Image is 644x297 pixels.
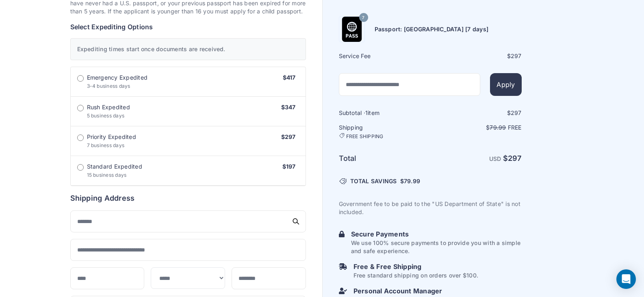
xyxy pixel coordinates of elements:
[362,12,364,23] span: 7
[511,52,522,59] span: 297
[87,163,142,171] span: Standard Expedited
[508,154,522,163] span: 297
[283,74,296,81] span: $417
[339,200,522,216] p: Government fee to be paid to the "US Department of State" is not included.
[281,104,296,111] span: $347
[490,73,521,96] button: Apply
[431,109,522,117] div: $
[404,178,420,184] span: 79.99
[350,177,397,185] span: TOTAL SAVINGS
[87,133,136,141] span: Priority Expedited
[87,172,127,178] span: 15 business days
[375,25,489,33] h6: Passport: [GEOGRAPHIC_DATA] [7 days]
[431,124,522,132] p: $
[353,262,478,271] h6: Free & Free Shipping
[339,153,429,164] h6: Total
[339,52,429,60] h6: Service Fee
[353,286,522,296] h6: Personal Account Manager
[70,22,306,32] h6: Select Expediting Options
[339,124,429,140] h6: Shipping
[87,83,130,89] span: 3-4 business days
[339,17,364,42] img: Product Name
[351,229,522,239] h6: Secure Payments
[351,239,522,255] p: We use 100% secure payments to provide you with a simple and safe experience.
[339,109,429,117] h6: Subtotal · item
[346,133,384,140] span: FREE SHIPPING
[87,142,125,148] span: 7 business days
[365,109,368,116] span: 1
[87,74,148,82] span: Emergency Expedited
[87,113,125,119] span: 5 business days
[431,52,522,60] div: $
[353,271,478,280] p: Free standard shipping on orders over $100.
[70,38,306,60] div: Expediting times start once documents are received.
[508,124,522,131] span: Free
[70,193,306,204] h6: Shipping Address
[489,155,501,162] span: USD
[490,124,506,131] span: 79.99
[400,177,420,185] span: $
[511,109,522,116] span: 297
[616,269,636,289] div: Open Intercom Messenger
[282,163,296,170] span: $197
[281,133,296,140] span: $297
[503,154,522,163] strong: $
[87,103,130,111] span: Rush Expedited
